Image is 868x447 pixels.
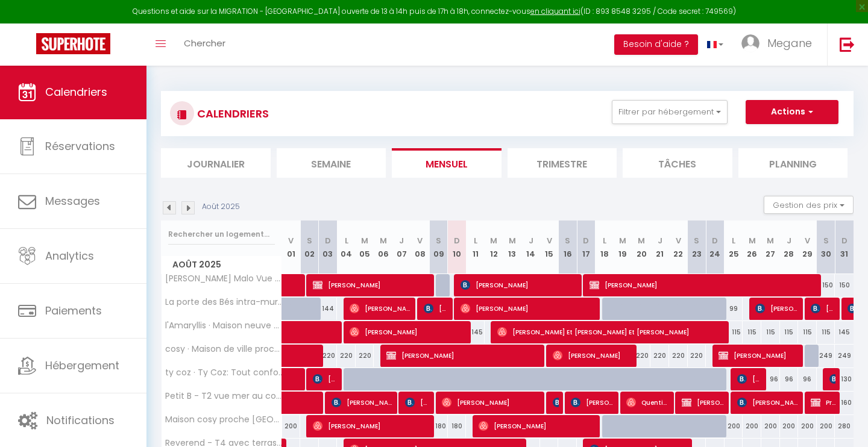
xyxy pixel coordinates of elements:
[767,36,812,51] span: Megane
[202,201,240,213] p: Août 2025
[313,274,431,296] span: [PERSON_NAME]
[835,392,854,414] div: 160
[558,220,577,274] th: 16
[811,297,835,320] span: [PERSON_NAME]
[436,235,441,246] abbr: S
[350,297,412,320] span: [PERSON_NAME]
[780,321,799,343] div: 115
[399,235,404,246] abbr: J
[529,235,533,246] abbr: J
[163,368,284,377] span: ty coz · Ty Coz: Tout confort & équipé aux portes de Dinard
[626,391,670,414] span: Quentin &
[356,220,374,274] th: 05
[386,344,542,367] span: [PERSON_NAME]
[319,220,338,274] th: 03
[761,415,780,437] div: 200
[508,148,617,178] li: Trimestre
[798,220,817,274] th: 29
[603,235,606,246] abbr: L
[669,345,688,367] div: 220
[725,415,743,437] div: 200
[466,220,485,274] th: 11
[669,220,688,274] th: 22
[405,391,430,414] span: [PERSON_NAME]-dague
[798,368,817,390] div: 96
[490,235,497,246] abbr: M
[313,367,338,390] span: [PERSON_NAME]
[835,345,854,367] div: 249
[719,344,799,367] span: [PERSON_NAME]
[530,6,580,16] a: en cliquant ici
[288,235,294,246] abbr: V
[45,193,100,208] span: Messages
[392,220,411,274] th: 07
[755,297,799,320] span: [PERSON_NAME]
[277,148,386,178] li: Semaine
[590,274,820,296] span: [PERSON_NAME]
[761,321,780,343] div: 115
[596,220,614,274] th: 18
[345,235,348,246] abbr: L
[540,220,559,274] th: 15
[429,415,448,437] div: 180
[163,345,284,354] span: cosy · Maison de ville proche gare avec coin extérieur
[350,320,468,343] span: [PERSON_NAME]
[798,415,817,437] div: 200
[337,220,356,274] th: 04
[374,220,392,274] th: 06
[497,320,728,343] span: [PERSON_NAME] Et [PERSON_NAME] Et [PERSON_NAME]
[162,256,281,274] span: Août 2025
[817,415,835,437] div: 200
[650,345,669,367] div: 220
[749,235,756,246] abbr: M
[694,235,699,246] abbr: S
[571,391,614,414] span: [PERSON_NAME]
[688,345,706,367] div: 220
[45,248,94,263] span: Analytics
[817,274,835,296] div: 150
[761,368,780,390] div: 96
[36,33,110,54] img: Super Booking
[823,235,829,246] abbr: S
[392,148,502,178] li: Mensuel
[161,148,271,178] li: Journalier
[725,298,743,320] div: 99
[638,235,645,246] abbr: M
[817,220,835,274] th: 30
[356,345,374,367] div: 220
[732,23,827,66] a: ... Megane
[737,367,762,390] span: [PERSON_NAME]
[688,220,706,274] th: 23
[835,274,854,296] div: 150
[811,391,835,414] span: Propriétaire [PERSON_NAME]
[163,415,284,424] span: Maison cosy proche [GEOGRAPHIC_DATA] et [GEOGRAPHIC_DATA]
[577,220,596,274] th: 17
[509,235,516,246] abbr: M
[761,220,780,274] th: 27
[650,220,669,274] th: 21
[798,321,817,343] div: 115
[712,235,718,246] abbr: D
[553,344,634,367] span: [PERSON_NAME]
[835,415,854,437] div: 280
[282,220,301,274] th: 01
[474,235,477,246] abbr: L
[417,235,423,246] abbr: V
[632,220,651,274] th: 20
[45,139,115,154] span: Réservations
[163,321,284,330] span: l'Amaryllis · Maison neuve & lumineuse avec jardin
[780,220,799,274] th: 28
[380,235,387,246] abbr: M
[737,391,799,414] span: [PERSON_NAME]
[448,220,467,274] th: 10
[184,37,225,49] span: Chercher
[45,303,102,318] span: Paiements
[817,345,835,367] div: 249
[767,235,774,246] abbr: M
[442,391,541,414] span: [PERSON_NAME]
[840,37,855,52] img: logout
[479,414,597,437] span: [PERSON_NAME]
[547,235,552,246] abbr: V
[466,321,485,343] div: 145
[829,367,835,390] span: [PERSON_NAME]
